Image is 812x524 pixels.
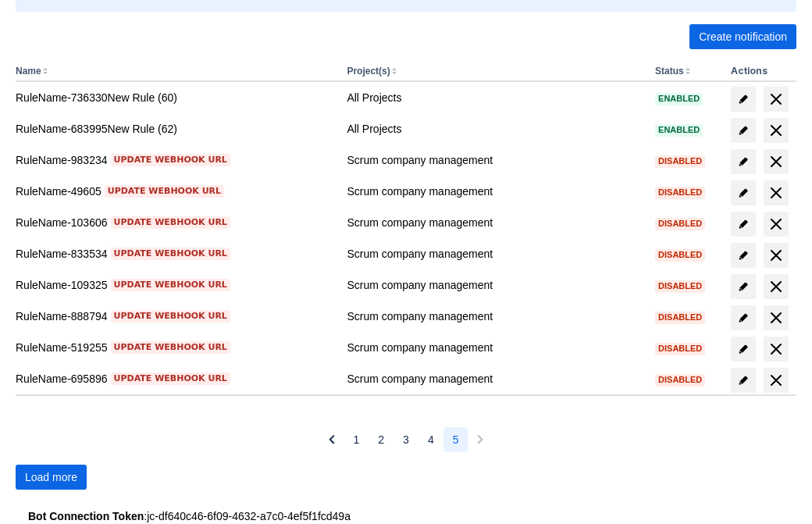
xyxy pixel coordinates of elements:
[767,215,785,233] span: delete
[699,24,787,49] span: Create notification
[347,184,643,199] div: Scrum company management
[767,152,785,171] span: delete
[28,508,784,524] div: : jc-df640c46-6f09-4632-a7c0-4ef5f1fcd49a
[767,184,785,202] span: delete
[114,373,227,385] span: Update webhook URL
[108,185,221,198] span: Update webhook URL
[114,248,227,260] span: Update webhook URL
[369,427,394,452] button: Page 2
[16,152,334,168] div: RuleName-983234
[347,340,643,355] div: Scrum company management
[347,371,643,387] div: Scrum company management
[347,90,643,105] div: All Projects
[347,308,643,324] div: Scrum company management
[655,251,705,259] span: Disabled
[16,90,334,105] div: RuleName-736330New Rule (60)
[767,246,785,265] span: delete
[16,340,334,355] div: RuleName-519255
[767,121,785,140] span: delete
[16,246,334,262] div: RuleName-833534
[443,427,468,452] button: Page 5
[737,312,750,324] span: edit
[737,187,750,199] span: edit
[114,279,227,291] span: Update webhook URL
[114,154,227,166] span: Update webhook URL
[737,155,750,168] span: edit
[16,66,41,77] button: Name
[737,343,750,355] span: edit
[344,427,369,452] button: Page 1
[16,215,334,230] div: RuleName-103606
[689,24,796,49] button: Create notification
[16,184,334,199] div: RuleName-49605
[347,121,643,137] div: All Projects
[394,427,418,452] button: Page 3
[453,427,459,452] span: 5
[428,427,434,452] span: 4
[16,371,334,387] div: RuleName-695896
[347,246,643,262] div: Scrum company management
[767,277,785,296] span: delete
[16,465,87,490] button: Load more
[418,427,443,452] button: Page 4
[737,124,750,137] span: edit
[767,340,785,358] span: delete
[468,427,493,452] button: Next
[403,427,409,452] span: 3
[767,371,785,390] span: delete
[655,94,703,103] span: Enabled
[737,374,750,387] span: edit
[655,282,705,291] span: Disabled
[655,66,684,77] button: Status
[655,376,705,384] span: Disabled
[28,510,144,522] strong: Bot Connection Token
[114,216,227,229] span: Update webhook URL
[16,277,334,293] div: RuleName-109325
[347,215,643,230] div: Scrum company management
[655,188,705,197] span: Disabled
[655,344,705,353] span: Disabled
[655,313,705,322] span: Disabled
[737,280,750,293] span: edit
[655,126,703,134] span: Enabled
[347,277,643,293] div: Scrum company management
[25,465,77,490] span: Load more
[347,152,643,168] div: Scrum company management
[737,249,750,262] span: edit
[347,66,390,77] button: Project(s)
[16,121,334,137] div: RuleName-683995New Rule (62)
[16,308,334,324] div: RuleName-888794
[655,219,705,228] span: Disabled
[319,427,493,452] nav: Pagination
[737,218,750,230] span: edit
[725,62,796,82] th: Actions
[767,90,785,109] span: delete
[354,427,360,452] span: 1
[655,157,705,166] span: Disabled
[114,341,227,354] span: Update webhook URL
[767,308,785,327] span: delete
[114,310,227,323] span: Update webhook URL
[319,427,344,452] button: Previous
[737,93,750,105] span: edit
[378,427,384,452] span: 2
